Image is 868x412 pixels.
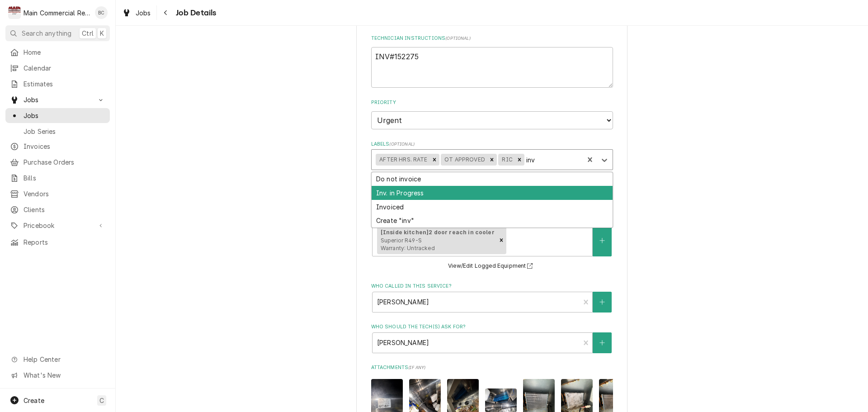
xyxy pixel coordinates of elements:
span: Pricebook [24,221,92,230]
div: OT APPROVED [441,154,487,166]
a: Estimates [5,76,110,91]
a: Go to Pricebook [5,218,110,233]
a: Go to Help Center [5,352,110,367]
a: Jobs [118,5,155,20]
span: Invoices [24,142,105,151]
span: Estimates [24,79,105,89]
a: Jobs [5,108,110,123]
a: Purchase Orders [5,155,110,170]
span: Search anything [22,28,71,38]
div: Do not invoice [372,172,613,186]
label: Technician Instructions [371,35,613,42]
span: Home [24,47,105,57]
span: Jobs [24,95,92,104]
span: ( if any ) [408,365,425,370]
a: Reports [5,235,110,250]
a: Go to Jobs [5,92,110,107]
span: Clients [24,205,105,214]
label: Labels [371,141,613,148]
button: Navigate back [159,5,173,20]
a: Go to What's New [5,368,110,383]
span: Calendar [24,63,105,73]
a: Bills [5,170,110,185]
a: Clients [5,202,110,217]
span: Jobs [136,8,151,18]
div: Priority [371,99,613,129]
a: Job Series [5,124,110,139]
span: ( optional ) [389,142,415,147]
span: ( optional ) [445,36,471,41]
button: View/Edit Logged Equipment [447,260,537,272]
span: Reports [24,237,105,247]
span: Job Series [24,127,105,136]
span: Vendors [24,189,105,199]
span: Job Details [173,7,217,19]
label: Who should the tech(s) ask for? [371,323,613,331]
button: Create New Contact [593,292,612,313]
span: Create [24,397,44,404]
div: Who called in this service? [371,283,613,312]
span: Bills [24,173,105,183]
span: C [99,396,104,405]
span: Jobs [24,111,105,120]
div: Create "inv" [372,213,613,227]
textarea: INV#152275 [371,47,613,88]
button: Create New Equipment [593,224,612,256]
div: Bookkeeper Main Commercial's Avatar [95,6,108,19]
button: Create New Contact [593,332,612,353]
div: RIC [498,154,514,166]
div: Invoiced [372,200,613,214]
span: Purchase Orders [24,157,105,167]
div: Main Commercial Refrigeration Service [24,8,90,18]
div: Technician Instructions [371,35,613,88]
div: Remove RIC [514,154,524,166]
div: Labels [371,141,613,170]
div: Remove [object Object] [496,227,506,255]
div: Inv. in Progress [372,186,613,200]
svg: Create New Contact [599,299,605,305]
div: AFTER HRS. RATE [376,154,429,166]
a: Home [5,45,110,60]
a: Invoices [5,139,110,154]
div: BC [95,6,108,19]
label: Priority [371,99,613,106]
div: Who should the tech(s) ask for? [371,323,613,353]
span: What's New [24,370,104,380]
div: M [8,6,21,19]
strong: [Inside kitchen] 2 door reach in cooler [381,229,495,236]
span: Ctrl [82,28,94,38]
label: Attachments [371,364,613,371]
div: Equipment [371,216,613,272]
span: K [100,28,104,38]
div: Remove AFTER HRS. RATE [429,154,439,166]
div: Remove OT APPROVED [487,154,497,166]
svg: Create New Contact [599,340,605,346]
a: Calendar [5,61,110,76]
div: Main Commercial Refrigeration Service's Avatar [8,6,21,19]
span: Superior R49-S Warranty: Untracked [381,237,435,252]
a: Vendors [5,186,110,201]
button: Search anythingCtrlK [5,25,110,41]
span: Help Center [24,355,104,364]
label: Who called in this service? [371,283,613,290]
svg: Create New Equipment [599,237,605,244]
